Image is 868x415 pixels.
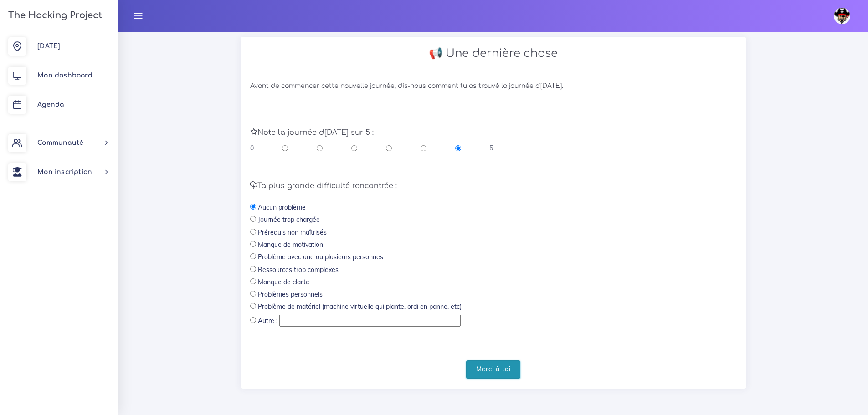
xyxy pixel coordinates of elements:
h6: Avant de commencer cette nouvelle journée, dis-nous comment tu as trouvé la journée d'[DATE]. [250,82,737,90]
label: Manque de clarté [258,277,309,287]
span: Communauté [37,139,83,146]
div: 0 5 [250,143,493,153]
h5: Note la journée d'[DATE] sur 5 : [250,128,737,137]
label: Autre : [258,316,277,325]
label: Journée trop chargée [258,215,320,224]
h3: The Hacking Project [5,10,102,20]
span: Agenda [37,101,64,108]
h5: Ta plus grande difficulté rencontrée : [250,182,737,190]
label: Problèmes personnels [258,290,323,299]
label: Ressources trop complexes [258,265,339,274]
span: [DATE] [37,43,60,50]
label: Problème avec une ou plusieurs personnes [258,252,383,261]
img: avatar [834,8,850,24]
span: Mon dashboard [37,72,92,79]
input: Merci à toi [466,360,521,379]
label: Prérequis non maîtrisés [258,228,327,237]
label: Aucun problème [258,203,306,212]
span: Mon inscription [37,169,92,175]
label: Manque de motivation [258,240,323,249]
h2: 📢 Une dernière chose [250,47,737,60]
label: Problème de matériel (machine virtuelle qui plante, ordi en panne, etc) [258,302,462,311]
